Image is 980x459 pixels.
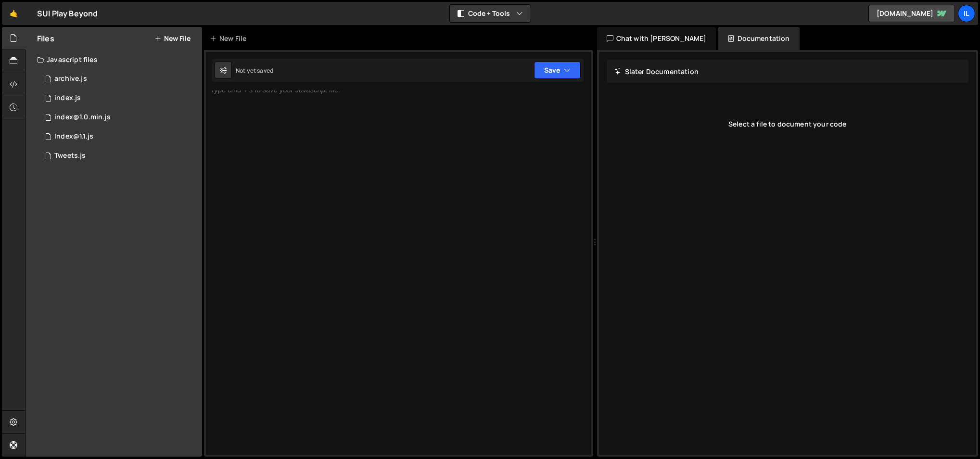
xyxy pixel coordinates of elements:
div: 13362/33342.js [37,89,202,108]
div: Javascript files [25,50,202,69]
div: New File [210,34,250,43]
a: 🤙 [2,2,25,25]
div: 13362/34425.js [37,108,202,127]
div: Index@1.1.js [54,132,93,141]
div: 13362/46719.js [37,146,202,166]
div: Documentation [718,27,799,50]
div: 13362/45913.js [37,127,202,146]
div: Not yet saved [236,66,273,75]
h2: Files [37,33,54,44]
h2: Slater Documentation [614,67,699,76]
button: Code + Tools [450,5,531,22]
div: 13362/34351.js [37,69,202,89]
div: archive.js [54,75,87,83]
button: New File [154,35,191,42]
div: SUI Play Beyond [37,8,98,19]
button: Save [534,62,581,79]
div: Chat with [PERSON_NAME] [597,27,716,50]
div: Select a file to document your code [607,105,969,143]
div: Tweets.js [54,152,86,160]
a: Il [958,5,975,22]
div: index.js [54,94,81,102]
a: [DOMAIN_NAME] [868,5,955,22]
div: index@1.0.min.js [54,113,111,122]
